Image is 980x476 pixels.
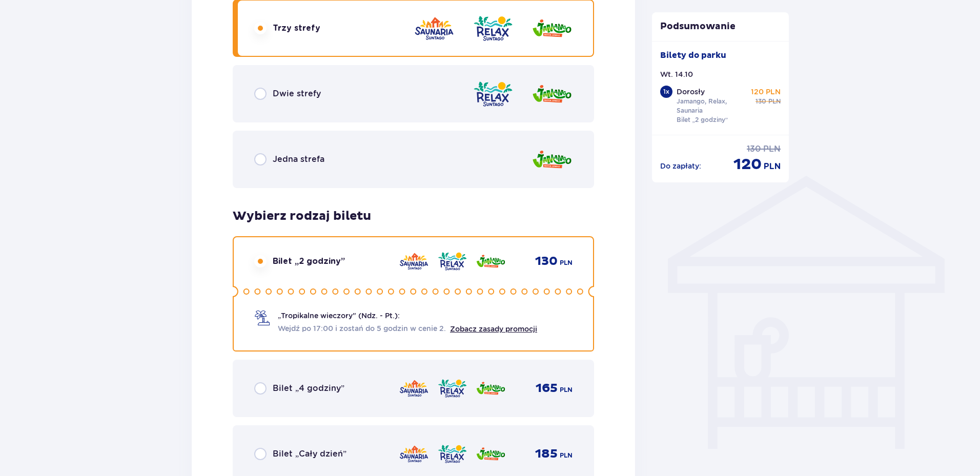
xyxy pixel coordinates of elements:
[535,254,558,269] span: 130
[536,381,558,396] span: 165
[399,378,429,399] img: Saunaria
[532,79,573,109] img: Jamango
[652,20,789,33] p: Podsumowanie
[532,14,573,43] img: Jamango
[273,154,324,165] span: Jedna strefa
[660,161,701,171] p: Do zapłaty :
[532,145,573,174] img: Jamango
[273,448,346,460] span: Bilet „Cały dzień”
[437,378,467,399] img: Relax
[450,325,537,333] a: Zobacz zasady promocji
[560,451,573,460] span: PLN
[476,378,506,399] img: Jamango
[764,161,781,172] span: PLN
[414,14,455,43] img: Saunaria
[733,155,762,174] span: 120
[476,443,506,465] img: Jamango
[437,443,467,465] img: Relax
[747,143,761,155] span: 130
[677,97,747,115] p: Jamango, Relax, Saunaria
[273,256,345,267] span: Bilet „2 godziny”
[660,50,726,61] p: Bilety do parku
[560,385,573,395] span: PLN
[473,79,514,109] img: Relax
[677,115,728,125] p: Bilet „2 godziny”
[437,251,467,272] img: Relax
[560,258,573,267] span: PLN
[660,86,672,98] div: 1 x
[273,383,344,394] span: Bilet „4 godziny”
[233,209,371,224] h3: Wybierz rodzaj biletu
[476,251,506,272] img: Jamango
[273,88,321,99] span: Dwie strefy
[756,97,766,106] span: 130
[278,323,446,334] span: Wejdź po 17:00 i zostań do 5 godzin w cenie 2.
[751,87,781,97] p: 120 PLN
[273,23,320,34] span: Trzy strefy
[677,87,705,97] p: Dorosły
[278,311,400,321] span: „Tropikalne wieczory" (Ndz. - Pt.):
[535,446,558,462] span: 185
[660,69,693,79] p: Wt. 14.10
[399,251,429,272] img: Saunaria
[399,443,429,465] img: Saunaria
[473,14,514,43] img: Relax
[768,97,781,106] span: PLN
[763,143,781,155] span: PLN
